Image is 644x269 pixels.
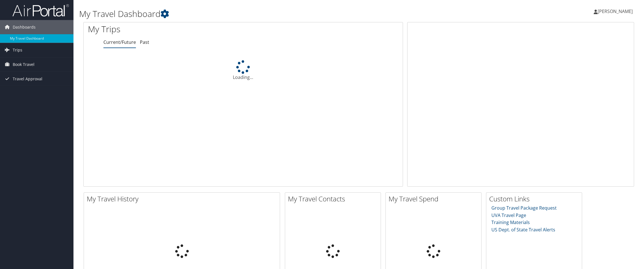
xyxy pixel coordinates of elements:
span: Dashboards [13,20,36,34]
div: Loading... [84,60,403,81]
a: Group Travel Package Request [491,205,557,211]
span: [PERSON_NAME] [598,8,633,14]
img: airportal-logo.png [12,4,69,17]
h1: My Trips [88,23,265,35]
a: UVA Travel Page [491,212,526,218]
h2: Custom Links [489,194,582,204]
span: Travel Approval [13,72,42,86]
h2: My Travel Contacts [288,194,381,204]
a: Current/Future [103,39,136,45]
a: [PERSON_NAME] [594,3,638,20]
span: Book Travel [13,57,34,72]
a: US Dept. of State Travel Alerts [491,227,555,233]
a: Past [140,39,149,45]
h1: My Travel Dashboard [79,8,452,20]
span: Trips [13,43,22,57]
a: Training Materials [491,219,530,225]
h2: My Travel History [87,194,280,204]
h2: My Travel Spend [389,194,481,204]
